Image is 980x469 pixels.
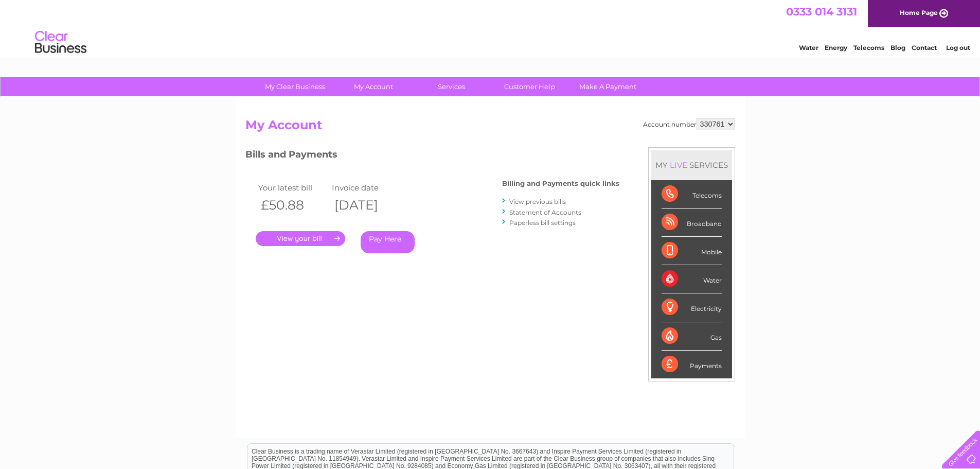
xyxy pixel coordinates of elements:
[245,118,735,137] h2: My Account
[662,265,722,293] div: Water
[890,44,905,51] a: Blog
[245,147,619,165] h3: Bills and Payments
[786,5,857,18] a: 0333 014 3131
[247,6,734,50] div: Clear Business is a trading name of Verastar Limited (registered in [GEOGRAPHIC_DATA] No. 3667643...
[662,209,722,237] div: Broadband
[256,195,330,216] th: £50.88
[361,231,415,253] a: Pay Here
[409,77,494,96] a: Services
[331,77,416,96] a: My Account
[253,77,337,96] a: My Clear Business
[329,181,403,195] td: Invoice date
[565,77,650,96] a: Make A Payment
[487,77,572,96] a: Customer Help
[946,44,970,51] a: Log out
[825,44,847,51] a: Energy
[662,237,722,265] div: Mobile
[509,219,576,227] a: Paperless bill settings
[662,293,722,322] div: Electricity
[912,44,937,51] a: Contact
[509,198,566,205] a: View previous bills
[329,195,403,216] th: [DATE]
[643,118,735,130] div: Account number
[651,150,732,180] div: MY SERVICES
[668,160,689,170] div: LIVE
[662,180,722,209] div: Telecoms
[853,44,884,51] a: Telecoms
[509,209,581,216] a: Statement of Accounts
[662,351,722,378] div: Payments
[502,180,619,187] h4: Billing and Payments quick links
[662,322,722,351] div: Gas
[34,27,87,58] img: logo.png
[256,231,345,246] a: .
[799,44,818,51] a: Water
[256,181,330,195] td: Your latest bill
